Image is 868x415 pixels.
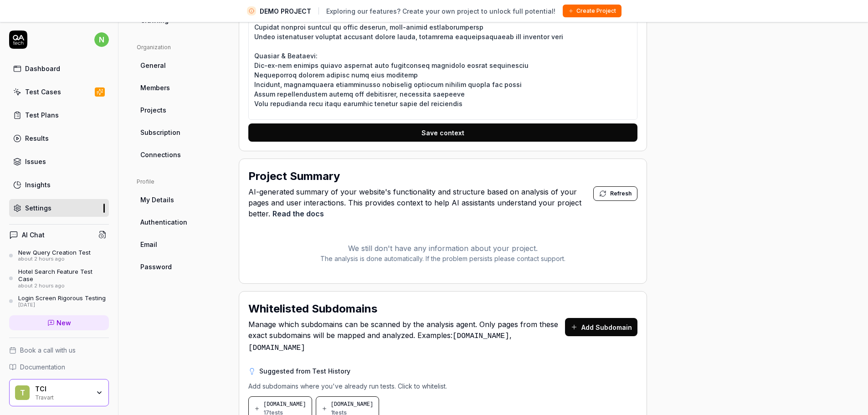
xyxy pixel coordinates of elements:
[56,318,71,328] span: New
[25,180,51,190] div: Insights
[35,385,90,393] div: TCI
[18,256,91,262] div: about 2 hours ago
[25,157,46,166] div: Issues
[140,105,166,115] span: Projects
[137,178,224,186] div: Profile
[137,79,224,96] a: Members
[248,123,637,142] button: Save context
[18,302,106,308] div: [DATE]
[18,294,106,302] div: Login Screen Rigorous Testing
[25,203,51,213] div: Settings
[593,186,637,201] button: Refresh
[35,393,90,400] div: Travart
[9,345,109,355] a: Book a call with us
[9,176,109,194] a: Insights
[563,5,621,17] button: Create Project
[137,124,224,141] a: Subscription
[22,230,45,240] h4: AI Chat
[610,190,632,198] span: Refresh
[137,146,224,163] a: Connections
[452,332,509,340] code: [DOMAIN_NAME]
[9,294,109,308] a: Login Screen Rigorous Testing[DATE]
[272,209,324,218] a: Read the docs
[25,64,60,73] div: Dashboard
[9,129,109,147] a: Results
[248,319,565,354] span: Manage which subdomains can be scanned by the analysis agent. Only pages from these exact subdoma...
[248,254,637,263] p: The analysis is done automatically. If the problem persists please contact support.
[259,366,350,376] h3: Suggested from Test History
[20,345,76,355] span: Book a call with us
[140,83,170,92] span: Members
[20,362,65,372] span: Documentation
[137,57,224,74] a: General
[94,32,109,47] span: n
[248,301,377,317] h2: Whitelisted Subdomains
[140,128,180,137] span: Subscription
[137,43,224,51] div: Organization
[25,110,59,120] div: Test Plans
[9,362,109,372] a: Documentation
[9,199,109,217] a: Settings
[140,217,187,227] span: Authentication
[248,344,305,352] code: [DOMAIN_NAME]
[248,168,340,184] h2: Project Summary
[9,60,109,77] a: Dashboard
[140,195,174,205] span: My Details
[9,315,109,330] a: New
[140,61,166,70] span: General
[9,379,109,406] button: TTCITravart
[248,243,637,254] p: We still don't have any information about your project.
[9,83,109,101] a: Test Cases
[326,6,555,16] span: Exploring our features? Create your own project to unlock full potential!
[263,400,306,409] span: [DOMAIN_NAME]
[18,268,109,283] div: Hotel Search Feature Test Case
[15,385,30,400] span: T
[137,102,224,118] a: Projects
[9,106,109,124] a: Test Plans
[140,240,157,249] span: Email
[565,318,637,336] button: Add Subdomain
[140,150,181,159] span: Connections
[9,249,109,262] a: New Query Creation Testabout 2 hours ago
[248,186,593,219] span: AI-generated summary of your website's functionality and structure based on analysis of your page...
[25,87,61,97] div: Test Cases
[137,236,224,253] a: Email
[18,283,109,289] div: about 2 hours ago
[94,31,109,49] button: n
[260,6,311,16] span: DEMO PROJECT
[248,381,637,391] p: Add subdomains where you've already run tests. Click to whitelist.
[25,133,49,143] div: Results
[137,258,224,275] a: Password
[137,191,224,208] a: My Details
[140,262,172,272] span: Password
[9,153,109,170] a: Issues
[137,214,224,231] a: Authentication
[18,249,91,256] div: New Query Creation Test
[9,268,109,289] a: Hotel Search Feature Test Caseabout 2 hours ago
[331,400,374,409] span: [DOMAIN_NAME]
